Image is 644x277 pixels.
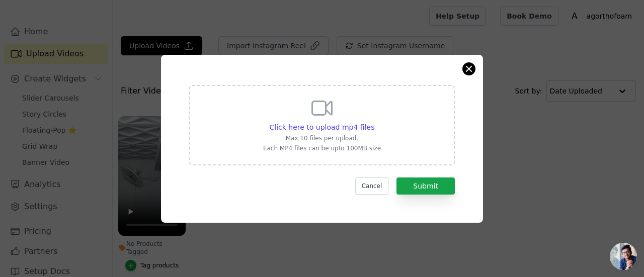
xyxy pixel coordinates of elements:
p: Max 10 files per upload. [263,134,381,142]
button: Submit [396,177,455,195]
button: Close modal [463,63,475,75]
button: Cancel [355,177,389,195]
p: Each MP4 files can be upto 100MB size [263,144,381,152]
span: Click here to upload mp4 files [270,123,375,131]
div: Open chat [610,243,637,270]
